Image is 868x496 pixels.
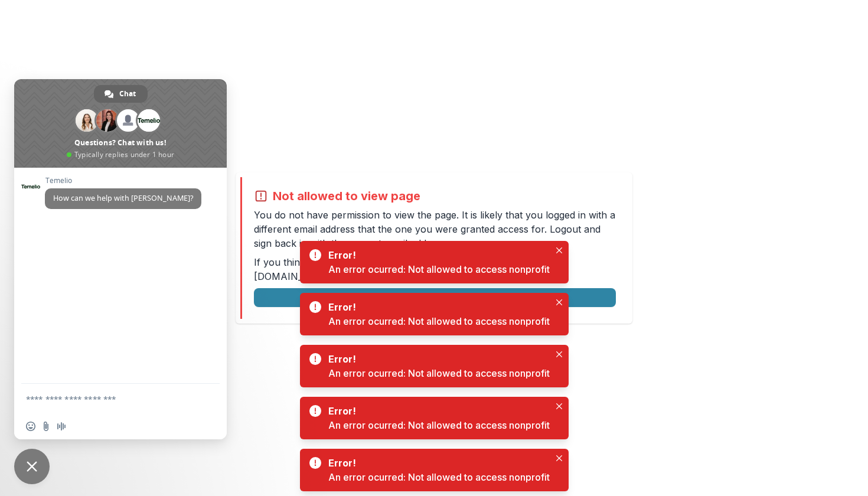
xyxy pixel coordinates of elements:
[45,177,201,185] span: Temelio
[328,352,545,366] div: Error!
[328,418,550,432] div: An error ocurred: Not allowed to access nonprofit
[254,208,616,250] p: You do not have permission to view the page. It is likely that you logged in with a different ema...
[552,399,566,413] button: Close
[26,422,35,431] span: Insert an emoji
[254,255,616,283] p: If you think this is an error, please contact us at .
[552,347,566,361] button: Close
[328,314,550,328] div: An error ocurred: Not allowed to access nonprofit
[119,85,136,103] span: Chat
[328,248,545,262] div: Error!
[57,422,66,431] span: Audio message
[552,243,566,257] button: Close
[328,404,545,418] div: Error!
[14,449,50,484] div: Close chat
[328,366,550,380] div: An error ocurred: Not allowed to access nonprofit
[328,470,550,484] div: An error ocurred: Not allowed to access nonprofit
[328,456,545,470] div: Error!
[273,189,420,203] h2: Not allowed to view page
[552,451,566,465] button: Close
[26,394,189,404] textarea: Compose your message...
[328,262,550,276] div: An error ocurred: Not allowed to access nonprofit
[552,295,566,309] button: Close
[53,193,193,203] span: How can we help with [PERSON_NAME]?
[94,85,148,103] div: Chat
[328,300,545,314] div: Error!
[41,422,51,431] span: Send a file
[254,288,616,307] button: Logout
